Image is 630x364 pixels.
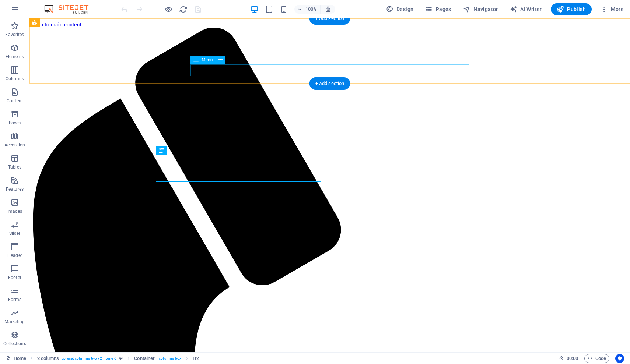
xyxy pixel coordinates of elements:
button: AI Writer [507,3,545,15]
img: Editor Logo [42,5,98,14]
button: Pages [422,3,454,15]
span: Publish [557,6,586,13]
span: Navigator [463,6,498,13]
span: : [572,356,573,361]
p: Accordion [4,142,25,148]
span: Design [386,6,414,13]
span: Click to select. Double-click to edit [193,354,199,363]
button: More [598,3,627,15]
span: AI Writer [510,6,542,13]
div: Design (Ctrl+Alt+Y) [383,3,417,15]
button: Navigator [460,3,501,15]
span: 00 00 [567,354,578,363]
p: Tables [8,164,21,170]
i: This element is a customizable preset [119,356,123,360]
nav: breadcrumb [37,354,199,363]
p: Features [6,186,24,192]
h6: 100% [305,5,317,14]
span: Click to select. Double-click to edit [37,354,59,363]
p: Boxes [9,120,21,126]
p: Columns [6,76,24,82]
h6: Session time [559,354,578,363]
button: Code [584,354,609,363]
p: Marketing [4,319,25,325]
i: Reload page [179,5,188,14]
span: Code [588,354,606,363]
p: Slider [9,230,21,236]
p: Collections [3,341,26,347]
p: Elements [6,54,24,60]
span: Click to select. Double-click to edit [134,354,155,363]
i: On resize automatically adjust zoom level to fit chosen device. [325,6,331,13]
p: Favorites [5,32,24,38]
p: Header [7,252,22,258]
p: Images [7,208,22,214]
span: . columns-box [158,354,181,363]
p: Footer [8,275,21,280]
button: Click here to leave preview mode and continue editing [164,5,173,14]
div: + Add section [309,77,350,90]
span: Menu [202,58,213,62]
button: reload [179,5,188,14]
span: . preset-columns-two-v2-home-6 [62,354,116,363]
p: Content [7,98,23,104]
p: Forms [8,297,21,303]
span: More [601,6,624,13]
button: Usercentrics [615,354,624,363]
button: Publish [551,3,592,15]
a: Click to cancel selection. Double-click to open Pages [6,354,26,363]
span: Pages [425,6,451,13]
button: Design [383,3,417,15]
button: 100% [294,5,321,14]
div: + Add section [309,12,350,25]
a: Skip to main content [3,3,52,9]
